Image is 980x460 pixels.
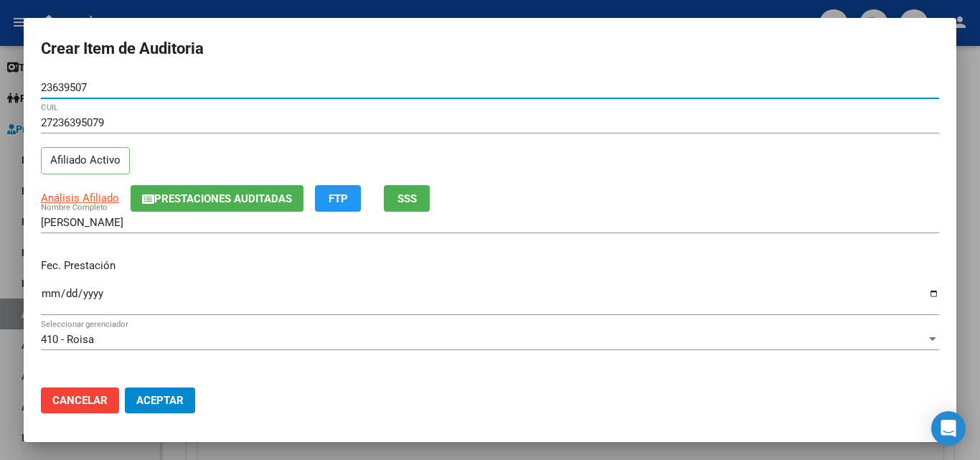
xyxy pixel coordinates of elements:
span: SSS [397,192,417,205]
span: Cancelar [52,394,108,407]
button: Cancelar [41,388,119,413]
span: FTP [329,192,348,205]
button: Aceptar [125,388,195,413]
span: Prestaciones Auditadas [154,192,292,205]
p: Fec. Prestación [41,258,939,274]
div: Open Intercom Messenger [931,411,966,446]
span: Aceptar [136,394,184,407]
button: Prestaciones Auditadas [131,185,303,212]
p: Afiliado Activo [41,147,130,175]
span: Análisis Afiliado [41,192,119,205]
h2: Crear Item de Auditoria [41,35,939,62]
span: 410 - Roisa [41,333,94,346]
p: Código Prestación (no obligatorio) [41,374,939,390]
button: SSS [384,185,430,212]
button: FTP [315,185,361,212]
